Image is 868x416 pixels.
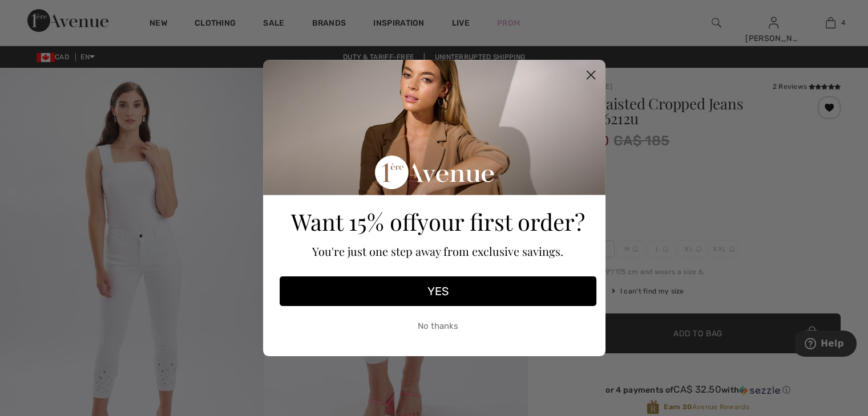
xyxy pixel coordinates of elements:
button: No thanks [280,312,596,340]
span: You're just one step away from exclusive savings. [312,243,563,259]
button: Close dialog [581,65,601,85]
span: Want 15% off [291,206,417,236]
span: your first order? [417,206,585,236]
span: Help [26,8,49,18]
button: YES [280,276,596,306]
